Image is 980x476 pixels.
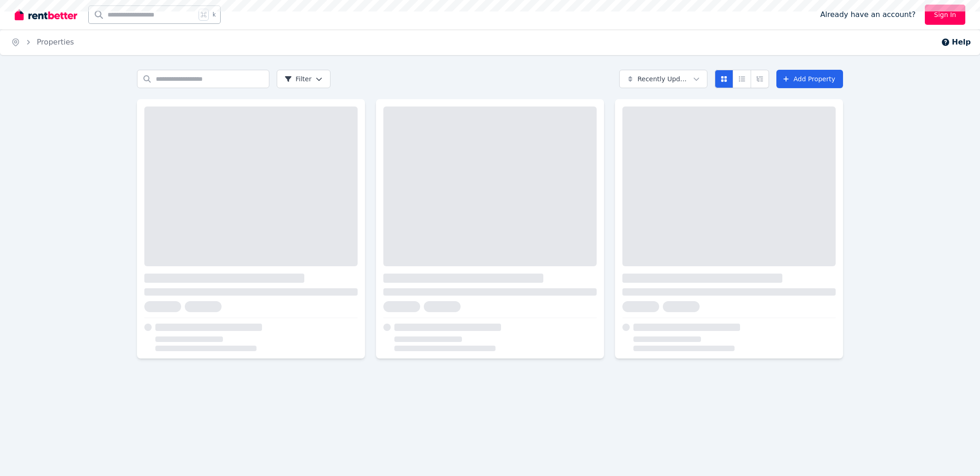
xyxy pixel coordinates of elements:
span: Filter [285,74,312,84]
button: Expanded list view [751,70,769,88]
img: RentBetter [15,8,77,22]
button: Filter [277,70,330,88]
span: k [212,11,216,18]
a: Add Property [776,70,843,88]
span: Already have an account? [820,9,916,20]
span: Recently Updated [638,74,689,84]
button: Compact list view [733,70,751,88]
button: Recently Updated [619,70,707,88]
a: Properties [37,38,74,46]
div: View options [715,70,769,88]
a: Sign In [925,5,965,25]
button: Card view [715,70,733,88]
button: Help [941,37,971,48]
